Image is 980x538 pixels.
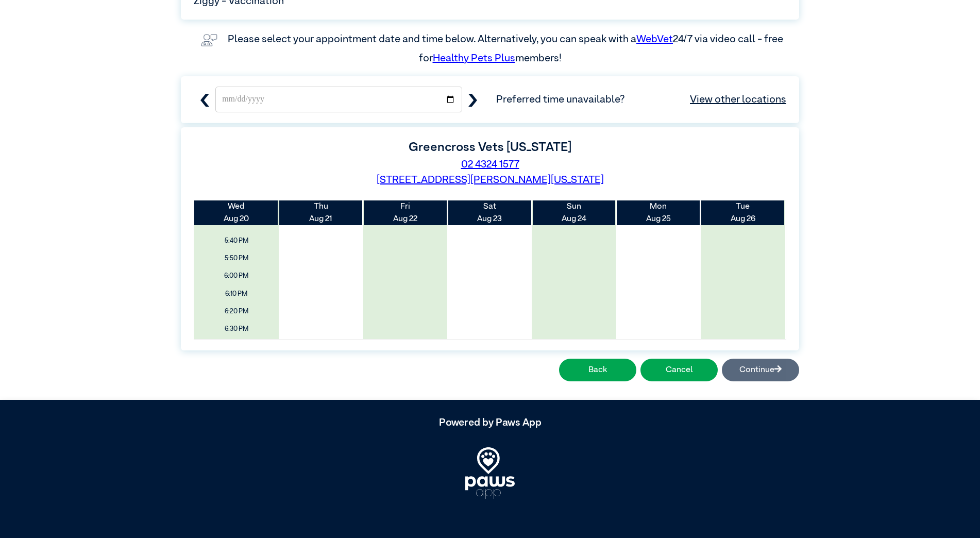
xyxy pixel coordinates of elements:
[198,268,275,283] span: 6:00 PM
[616,200,701,225] th: Aug 25
[198,251,275,266] span: 5:50 PM
[640,359,718,381] button: Cancel
[636,34,673,44] a: WebVet
[194,200,279,225] th: Aug 20
[559,359,636,381] button: Back
[198,287,275,301] span: 6:10 PM
[197,30,222,51] img: vet
[461,159,519,170] a: 02 4324 1577
[228,34,785,63] label: Please select your appointment date and time below. Alternatively, you can speak with a 24/7 via ...
[532,200,616,225] th: Aug 24
[198,304,275,319] span: 6:20 PM
[496,92,786,107] span: Preferred time unavailable?
[198,322,275,337] span: 6:30 PM
[363,200,448,225] th: Aug 22
[690,92,786,107] a: View other locations
[279,200,363,225] th: Aug 21
[198,233,275,248] span: 5:40 PM
[433,53,515,63] a: Healthy Pets Plus
[377,175,604,185] a: [STREET_ADDRESS][PERSON_NAME][US_STATE]
[181,416,799,429] h5: Powered by Paws App
[447,200,532,225] th: Aug 23
[701,200,785,225] th: Aug 26
[409,141,571,154] label: Greencross Vets [US_STATE]
[465,447,515,499] img: PawsApp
